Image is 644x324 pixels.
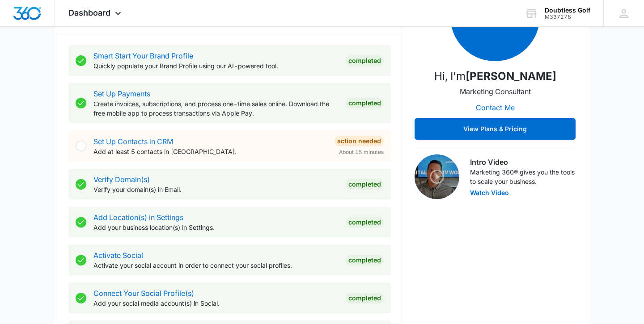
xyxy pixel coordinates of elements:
div: Completed [346,217,384,228]
div: account name [545,7,590,14]
div: Completed [346,98,384,108]
div: Action Needed [335,136,384,146]
p: Quickly populate your Brand Profile using our AI-powered tool. [93,61,339,71]
img: Intro Video [415,154,459,199]
p: Add your business location(s) in Settings. [93,223,339,232]
h3: Intro Video [470,157,576,167]
a: Connect Your Social Profile(s) [93,289,194,298]
a: Add Location(s) in Settings [93,213,183,222]
button: Contact Me [467,97,524,118]
span: Dashboard [68,8,110,17]
a: Verify Domain(s) [93,175,150,184]
p: Marketing Consultant [460,86,531,97]
a: Set Up Contacts in CRM [93,137,173,146]
p: Activate your social account in order to connect your social profiles. [93,261,339,270]
p: Verify your domain(s) in Email. [93,185,339,194]
div: Completed [346,179,384,190]
p: Create invoices, subscriptions, and process one-time sales online. Download the free mobile app t... [93,99,339,118]
div: Completed [346,255,384,266]
p: Hi, I'm [434,68,556,84]
strong: [PERSON_NAME] [466,70,556,83]
div: account id [545,14,590,20]
a: Smart Start Your Brand Profile [93,51,193,60]
button: View Plans & Pricing [415,118,576,140]
div: Completed [346,55,384,66]
p: Add your social media account(s) in Social. [93,299,339,308]
a: Set Up Payments [93,89,150,98]
div: Completed [346,293,384,303]
span: About 15 minutes [339,148,384,156]
p: Add at least 5 contacts in [GEOGRAPHIC_DATA]. [93,147,327,156]
p: Marketing 360® gives you the tools to scale your business. [470,167,576,186]
a: Activate Social [93,251,143,260]
button: Watch Video [470,190,509,196]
